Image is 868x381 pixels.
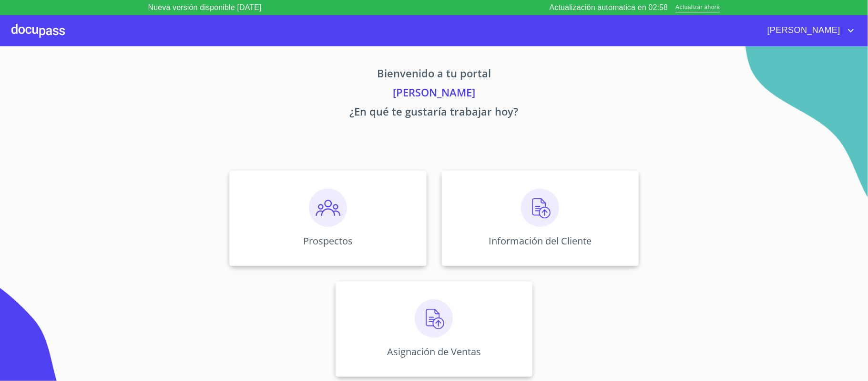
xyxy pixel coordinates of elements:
span: [PERSON_NAME] [760,23,845,38]
p: Bienvenido a tu portal [141,65,728,85]
p: Información del Cliente [489,234,592,247]
img: prospectos.png [309,189,347,227]
p: Actualización automatica en 02:58 [550,2,668,13]
p: ¿En qué te gustaría trabajar hoy? [141,104,728,123]
p: Prospectos [303,234,353,247]
p: Asignación de Ventas [387,345,481,358]
p: [PERSON_NAME] [141,85,728,104]
span: Actualizar ahora [675,3,720,13]
img: carga.png [415,299,453,338]
img: carga.png [521,189,559,227]
button: account of current user [760,23,857,38]
p: Nueva versión disponible [DATE] [148,2,262,13]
